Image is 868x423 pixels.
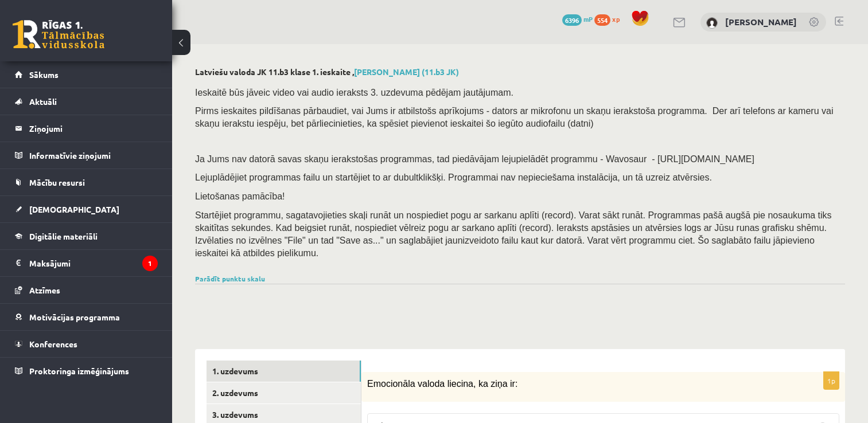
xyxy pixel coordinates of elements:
[15,61,158,88] a: Sākums
[29,312,120,322] span: Motivācijas programma
[706,17,718,29] img: Juris Zīle
[15,88,158,115] a: Aktuāli
[612,14,620,23] span: xp
[15,250,158,276] a: Maksājumi1
[15,304,158,330] a: Motivācijas programma
[823,371,839,390] p: 1p
[725,16,797,28] a: [PERSON_NAME]
[142,256,158,271] i: 1
[15,277,158,303] a: Atzīmes
[15,115,158,142] a: Ziņojumi
[29,250,158,276] legend: Maksājumi
[15,169,158,195] a: Mācību resursi
[195,191,285,201] span: Lietošanas pamācība!
[207,382,361,404] a: 2. uzdevums
[207,361,361,382] a: 1. uzdevums
[195,210,832,258] span: Startējiet programmu, sagatavojieties skaļi runāt un nospiediet pogu ar sarkanu aplīti (record). ...
[29,366,129,376] span: Proktoringa izmēģinājums
[13,20,104,49] a: Rīgas 1. Tālmācības vidusskola
[15,223,158,249] a: Digitālie materiāli
[29,285,60,295] span: Atzīmes
[594,14,625,23] a: 554 xp
[29,115,158,142] legend: Ziņojumi
[29,231,98,241] span: Digitālie materiāli
[29,204,119,214] span: [DEMOGRAPHIC_DATA]
[15,331,158,357] a: Konferences
[195,88,513,97] span: Ieskaitē būs jāveic video vai audio ieraksts 3. uzdevuma pēdējam jautājumam.
[29,69,59,80] span: Sākums
[583,14,593,23] span: mP
[15,196,158,222] a: [DEMOGRAPHIC_DATA]
[354,66,459,77] a: [PERSON_NAME] (11.b3 JK)
[195,67,845,77] h2: Latviešu valoda JK 11.b3 klase 1. ieskaite ,
[195,173,712,182] span: Lejuplādējiet programmas failu un startējiet to ar dubultklikšķi. Programmai nav nepieciešama ins...
[15,142,158,169] a: Informatīvie ziņojumi
[29,142,158,169] legend: Informatīvie ziņojumi
[29,96,57,107] span: Aktuāli
[594,14,610,26] span: 554
[195,154,754,164] span: Ja Jums nav datorā savas skaņu ierakstošas programmas, tad piedāvājam lejupielādēt programmu - Wa...
[367,379,517,389] span: Emocionāla valoda liecina, ka ziņa ir:
[29,339,77,349] span: Konferences
[562,14,582,26] span: 6396
[29,177,85,187] span: Mācību resursi
[195,274,265,283] a: Parādīt punktu skalu
[562,14,593,23] a: 6396 mP
[195,106,833,128] span: Pirms ieskaites pildīšanas pārbaudiet, vai Jums ir atbilstošs aprīkojums - dators ar mikrofonu un...
[15,358,158,384] a: Proktoringa izmēģinājums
